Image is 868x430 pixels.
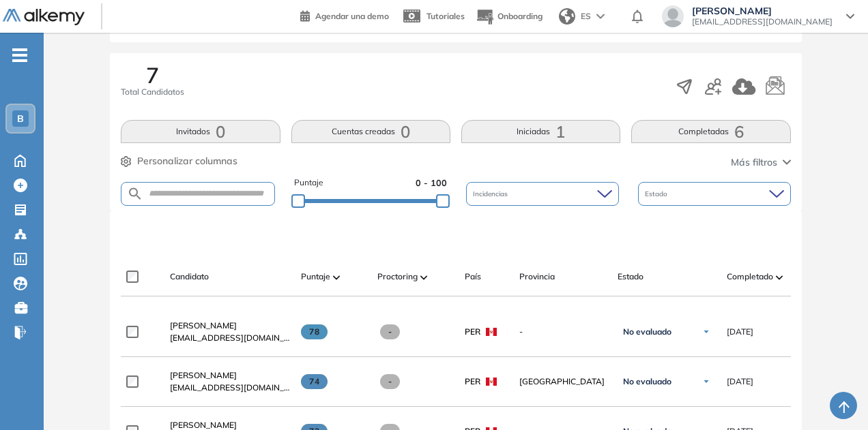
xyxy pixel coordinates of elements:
span: Personalizar columnas [137,154,237,168]
button: Cuentas creadas0 [291,120,450,143]
img: [missing "en.ARROW_ALT" translation] [420,275,427,279]
button: Onboarding [476,2,542,31]
span: [PERSON_NAME] [170,420,237,430]
img: PER [486,328,497,336]
img: Ícono de flecha [702,378,710,386]
span: Estado [618,271,643,283]
img: [missing "en.ARROW_ALT" translation] [333,275,340,279]
img: SEARCH_ALT [127,185,143,202]
span: Total Candidatos [121,86,184,98]
span: [DATE] [727,326,753,338]
span: [PERSON_NAME] [170,320,237,331]
img: [missing "en.ARROW_ALT" translation] [776,275,783,279]
span: 7 [146,64,159,86]
a: Agendar una demo [300,7,389,23]
span: 74 [301,374,328,389]
img: Logo [3,9,85,26]
span: [EMAIL_ADDRESS][DOMAIN_NAME] [170,332,290,344]
span: [EMAIL_ADDRESS][DOMAIN_NAME] [170,382,290,394]
img: world [559,8,575,25]
button: Completadas6 [631,120,790,143]
span: No evaluado [623,376,671,387]
div: Estado [638,182,791,206]
span: 78 [301,324,328,339]
span: Más filtros [731,155,777,170]
span: - [380,324,400,339]
span: ES [581,10,591,22]
button: Iniciadas1 [461,120,620,143]
div: Incidencias [466,182,619,206]
span: Provincia [519,271,555,283]
span: No evaluado [623,326,671,337]
button: Invitados0 [121,120,280,143]
i: - [12,54,27,57]
a: [PERSON_NAME] [170,320,290,332]
span: [EMAIL_ADDRESS][DOMAIN_NAME] [692,16,833,27]
span: Onboarding [497,11,542,21]
span: [PERSON_NAME] [170,370,237,380]
span: [GEOGRAPHIC_DATA] [519,375,607,388]
span: País [465,271,481,283]
button: Más filtros [731,155,791,170]
img: arrow [596,14,605,19]
span: Proctoring [377,271,418,283]
span: [DATE] [727,375,753,388]
span: Agendar una demo [315,11,389,21]
a: [PERSON_NAME] [170,369,290,382]
span: [PERSON_NAME] [692,5,833,16]
span: Completado [727,271,773,283]
span: 0 - 100 [416,176,447,189]
span: Tutoriales [426,11,465,21]
span: PER [465,375,480,388]
img: Ícono de flecha [702,328,710,336]
span: Candidato [170,271,209,283]
span: Puntaje [301,271,330,283]
span: Puntaje [294,176,323,189]
img: PER [486,378,497,386]
span: - [380,374,400,389]
span: Incidencias [473,189,510,199]
button: Personalizar columnas [121,154,237,168]
span: - [519,326,607,338]
span: Estado [645,189,670,199]
span: PER [465,326,480,338]
span: B [17,113,24,124]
